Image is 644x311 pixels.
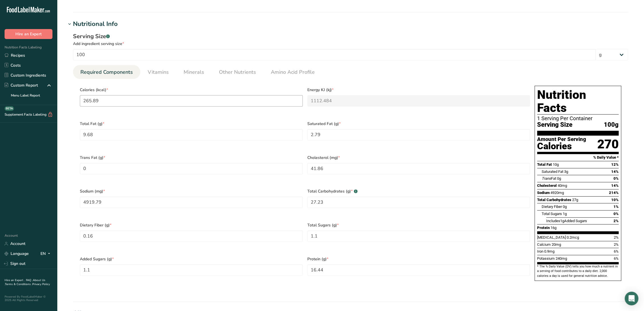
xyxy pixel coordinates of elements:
[80,121,303,127] span: Total Fat (g)
[5,82,38,88] div: Custom Report
[80,188,303,194] span: Sodium (mg)
[73,32,628,41] div: Serving Size
[611,198,619,202] span: 10%
[560,219,564,223] span: 1g
[611,169,619,174] span: 14%
[613,219,619,223] span: 2%
[544,249,554,253] span: 0.9mg
[307,222,530,228] span: Total Sugars (g)
[271,68,315,76] span: Amino Acid Profile
[614,249,619,253] span: 6%
[537,116,619,121] div: 1 Serving Per Container
[40,250,52,257] div: EN
[537,191,550,195] span: Sodium
[5,278,25,282] a: Hire an Expert .
[80,87,303,93] span: Calories (kcal)
[537,242,551,247] span: Calcium
[537,154,619,161] section: % Daily Value *
[613,204,619,209] span: 1%
[73,19,118,29] div: Nutritional Info
[80,68,133,76] span: Required Components
[32,282,50,286] a: Privacy Policy
[307,155,530,161] span: Cholesterol (mg)
[80,222,303,228] span: Dietary Fiber (g)
[557,176,561,181] span: 0g
[5,29,52,39] button: Hire an Expert
[542,212,562,216] span: Total Sugars
[219,68,256,76] span: Other Nutrients
[552,242,561,247] span: 20mg
[537,264,619,278] section: * The % Daily Value (DV) tells you how much a nutrient in a serving of food contributes to a dail...
[542,204,562,209] span: Dietary Fiber
[26,278,33,282] a: FAQ .
[80,256,303,262] span: Added Sugars (g)
[613,176,619,181] span: 0%
[5,278,45,286] a: About Us .
[553,162,559,167] span: 10g
[625,292,638,305] div: Open Intercom Messenger
[611,162,619,167] span: 12%
[613,212,619,216] span: 0%
[614,242,619,247] span: 2%
[542,169,563,174] span: Saturated Fat
[567,235,579,240] span: 0.2mcg
[537,249,543,253] span: Iron
[537,137,586,142] div: Amount Per Serving
[307,87,530,93] span: Energy KJ (kj)
[558,183,567,188] span: 40mg
[537,256,555,261] span: Potassium
[5,249,29,259] a: Language
[546,219,587,223] span: Includes Added Sugars
[537,121,572,128] span: Serving Size
[537,226,550,230] span: Protein
[614,256,619,261] span: 6%
[542,176,556,181] span: Fat
[597,137,619,152] div: 270
[564,169,568,174] span: 3g
[572,198,578,202] span: 27g
[537,142,586,150] div: Calories
[537,88,619,114] h1: Nutrition Facts
[550,191,564,195] span: 4920mg
[184,68,204,76] span: Minerals
[80,155,303,161] span: Trans Fat (g)
[609,191,619,195] span: 214%
[537,235,566,240] span: [MEDICAL_DATA]
[307,121,530,127] span: Saturated Fat (g)
[563,204,567,209] span: 0g
[5,282,32,286] a: Terms & Conditions .
[550,226,556,230] span: 16g
[611,183,619,188] span: 14%
[73,49,596,60] input: Type your serving size here
[556,256,567,261] span: 240mg
[148,68,169,76] span: Vitamins
[537,198,571,202] span: Total Carbohydrates
[307,256,530,262] span: Protein (g)
[307,188,530,194] span: Total Carbohydrates (g)
[537,183,557,188] span: Cholesterol
[563,212,567,216] span: 1g
[73,41,628,47] div: Add ingredient serving size
[5,106,14,111] div: BETA
[614,235,619,240] span: 2%
[604,121,619,128] span: 100g
[542,176,551,181] i: Trans
[5,295,52,302] div: Powered By FoodLabelMaker © 2025 All Rights Reserved
[537,162,552,167] span: Total Fat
